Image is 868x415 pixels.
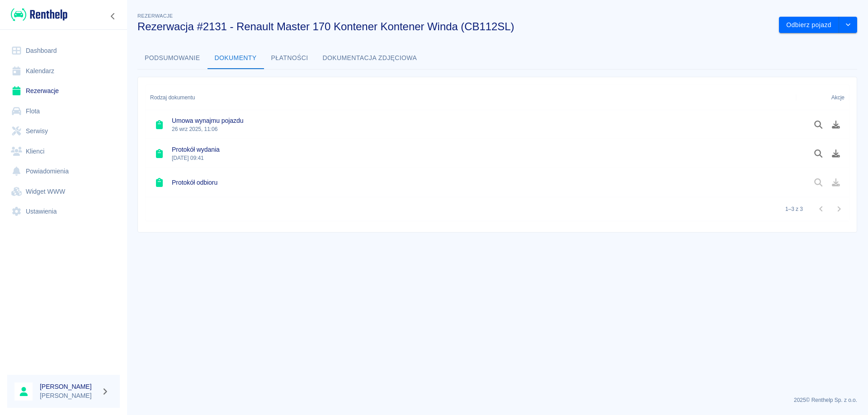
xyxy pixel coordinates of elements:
[172,154,220,162] p: [DATE] 09:41
[810,117,827,132] button: Podgląd dokumentu
[827,146,845,161] button: Pobierz dokument
[172,145,220,154] h6: Protokół wydania
[7,161,120,182] a: Powiadomienia
[7,41,120,61] a: Dashboard
[150,85,195,110] div: Rodzaj dokumentu
[779,17,839,33] button: Odbierz pojazd
[146,85,796,110] div: Rodzaj dokumentu
[11,7,67,22] img: Renthelp logo
[7,7,67,22] a: Renthelp logo
[137,47,208,69] button: Podsumowanie
[7,121,120,141] a: Serwisy
[264,47,316,69] button: Płatności
[796,85,849,110] div: Akcje
[7,141,120,162] a: Klienci
[831,85,844,110] div: Akcje
[137,13,173,19] span: Rezerwacje
[839,17,857,33] button: drop-down
[7,101,120,121] a: Flota
[137,396,857,404] p: 2025 © Renthelp Sp. z o.o.
[810,146,827,161] button: Podgląd dokumentu
[137,20,772,33] h3: Rezerwacja #2131 - Renault Master 170 Kontener Kontener Winda (CB112SL)
[7,81,120,101] a: Rezerwacje
[316,47,425,69] button: Dokumentacja zdjęciowa
[172,178,217,187] h6: Protokół odbioru
[208,47,264,69] button: Dokumenty
[7,61,120,81] a: Kalendarz
[7,182,120,202] a: Widget WWW
[172,125,243,133] p: 26 wrz 2025, 11:06
[827,117,845,132] button: Pobierz dokument
[40,382,98,391] h6: [PERSON_NAME]
[172,116,243,125] h6: Umowa wynajmu pojazdu
[40,391,98,401] p: [PERSON_NAME]
[7,201,120,222] a: Ustawienia
[785,205,803,213] p: 1–3 z 3
[106,10,120,22] button: Zwiń nawigację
